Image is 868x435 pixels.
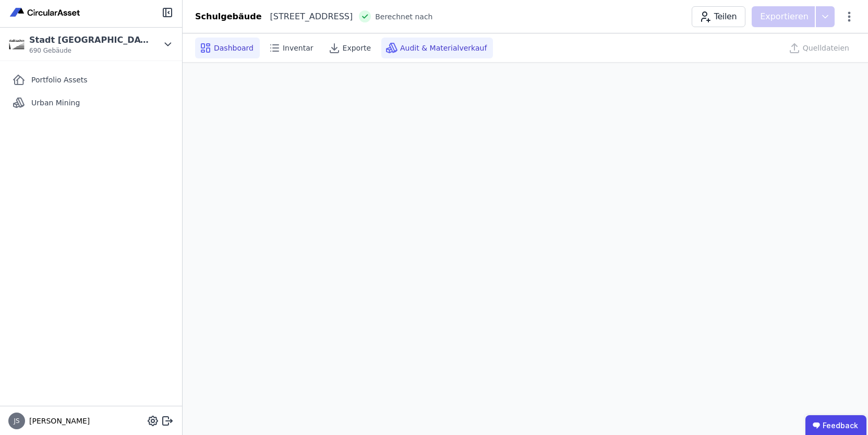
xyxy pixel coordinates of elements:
span: Inventar [283,43,314,53]
span: JS [14,418,19,424]
span: [PERSON_NAME] [25,416,90,426]
span: Exporte [343,43,371,53]
img: Concular [8,6,82,19]
span: Urban Mining [31,98,80,108]
button: Teilen [692,6,745,27]
img: Stadt Aachen Gebäudemanagement [8,36,25,53]
div: Stadt [GEOGRAPHIC_DATA] Gebäudemanagement [29,34,149,46]
span: 690 Gebäude [29,46,149,55]
span: Dashboard [214,43,254,53]
p: Exportieren [760,10,811,23]
span: Audit & Materialverkauf [400,43,487,53]
span: Berechnet nach [375,11,432,22]
div: Schulgebäude [195,10,262,23]
span: Portfolio Assets [31,75,88,85]
div: [STREET_ADDRESS] [262,10,353,23]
